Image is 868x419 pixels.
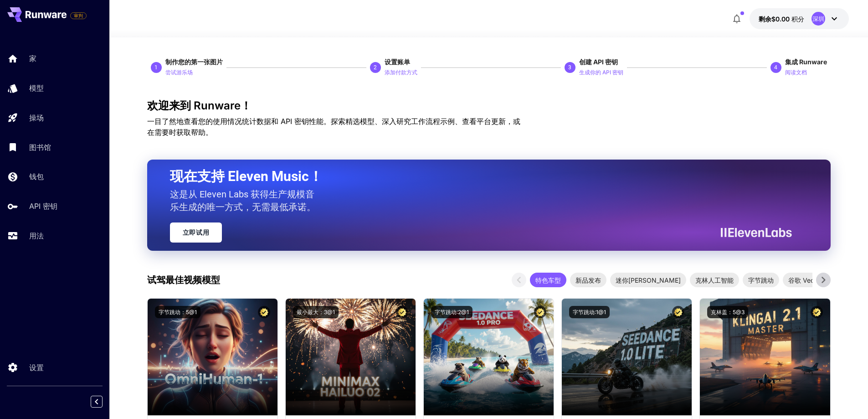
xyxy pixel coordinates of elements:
[29,231,44,240] font: 用法
[74,13,83,18] font: 审判
[672,306,684,318] button: 认证模型——经过审查，具有最佳性能，并包含商业许可证。
[616,276,681,284] font: 迷你[PERSON_NAME]
[91,396,103,408] button: 折叠侧边栏
[785,67,807,78] button: 阅读文档
[98,393,109,410] div: 折叠侧边栏
[170,222,222,243] a: 立即试用
[29,83,44,93] font: 模型
[170,189,316,212] font: 这是从 Eleven Labs 获得生产规模音乐生成的唯一方式，无需最低承诺。
[431,306,473,318] button: 字节跳动:2@1
[579,69,623,76] font: 生成你的 API 密钥
[435,309,469,316] font: 字节跳动:2@1
[530,273,566,287] div: 特色车型
[750,8,849,29] button: 0.00 美元深圳
[293,306,339,318] button: 最小最大：3@1
[785,69,807,76] font: 阅读文档
[759,15,790,23] font: 剩余$0.00
[748,276,774,284] font: 字节跳动
[29,113,44,122] font: 操场
[785,58,827,66] font: 集成 Runware
[29,143,51,152] font: 图书馆
[147,99,252,112] font: 欢迎来到 Runware！
[759,14,804,24] div: 0.00 美元
[573,309,606,316] font: 字节跳动:1@1
[165,67,193,78] button: 尝试游乐场
[690,273,739,287] div: 克林人工智能
[286,299,416,415] img: 替代
[159,309,197,316] font: 字节跳动：5@1
[29,202,57,211] font: API 密钥
[165,69,193,76] font: 尝试游乐场
[711,309,745,316] font: 克林盖：5@3
[791,15,804,23] font: 积分
[743,273,779,287] div: 字节跳动
[610,273,686,287] div: 迷你[PERSON_NAME]
[707,306,748,318] button: 克林盖：5@3
[774,64,777,71] font: 4
[29,54,36,63] font: 家
[575,276,601,284] font: 新品发布
[147,274,220,285] font: 试驾最佳视频模型
[374,64,377,71] font: 2
[70,10,87,21] span: 添加您的支付卡以启用完整的平台功能。
[29,363,44,372] font: 设置
[154,64,158,71] font: 1
[148,299,277,415] img: 替代
[700,299,830,415] img: 替代
[695,276,734,284] font: 克林人工智能
[568,64,571,71] font: 3
[535,276,561,284] font: 特色车型
[811,306,823,318] button: 认证模型——经过审查，具有最佳性能，并包含商业许可证。
[812,15,824,22] font: 深圳
[385,58,410,66] font: 设置账单
[297,309,335,316] font: 最小最大：3@1
[29,172,44,181] font: 钱包
[788,276,814,284] font: 谷歌 Veo
[385,67,417,78] button: 添加付款方式
[385,69,417,76] font: 添加付款方式
[424,299,554,415] img: 替代
[562,299,692,415] img: 替代
[165,58,223,66] font: 制作您的第一张图片
[147,117,520,137] font: 一目了然地查看您的使用情况统计数据和 API 密钥性能。探索精选模型、深入研究工作流程示例、查看平台更新，或在需要时获取帮助。
[783,273,820,287] div: 谷歌 Veo
[396,306,408,318] button: 认证模型——经过审查，具有最佳性能，并包含商业许可证。
[183,229,210,236] font: 立即试用
[534,306,546,318] button: 认证模型——经过审查，具有最佳性能，并包含商业许可证。
[570,273,606,287] div: 新品发布
[579,58,618,66] font: 创建 API 密钥
[579,67,623,78] button: 生成你的 API 密钥
[569,306,610,318] button: 字节跳动:1@1
[258,306,270,318] button: 认证模型——经过审查，具有最佳性能，并包含商业许可证。
[155,306,200,318] button: 字节跳动：5@1
[170,168,323,184] font: 现在支持 Eleven Music！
